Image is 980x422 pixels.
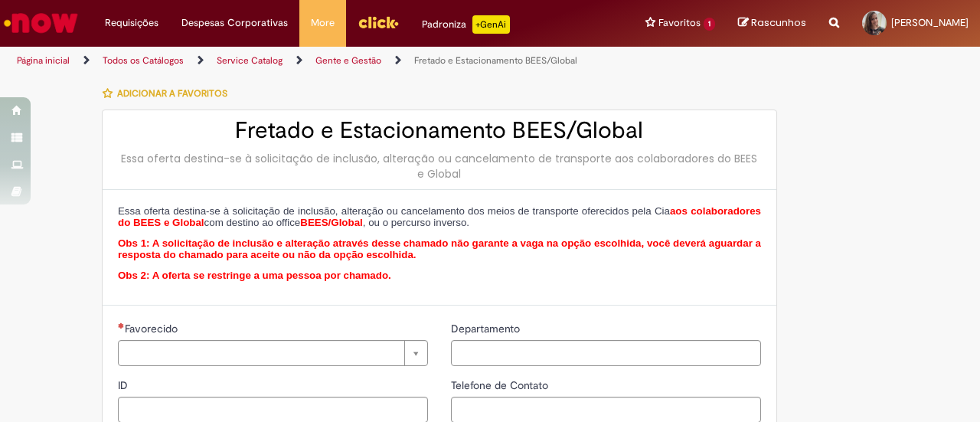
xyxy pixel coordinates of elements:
span: More [311,15,335,31]
a: Página inicial [17,54,70,67]
input: Departamento [451,340,761,366]
button: Adicionar a Favoritos [102,77,236,110]
div: Essa oferta destina-se à solicitação de inclusão, alteração ou cancelamento de transporte aos col... [118,151,761,182]
span: Obs 1: A solicitação de inclusão e alteração através desse chamado não garante a vaga na opção es... [118,237,761,261]
span: Adicionar a Favoritos [117,87,227,100]
span: Despesas Corporativas [181,15,288,31]
span: Necessários [118,322,125,329]
span: [PERSON_NAME] [891,16,969,29]
span: Departamento [451,322,523,335]
span: ID [118,378,131,392]
a: Gente e Gestão [315,54,381,67]
span: aos colaboradores do BEES e Global [118,205,761,229]
div: Padroniza [422,15,510,34]
span: BEES/Global [300,217,362,228]
span: Telefone de Contato [451,378,551,392]
a: Limpar campo Favorecido [118,340,428,366]
img: click_logo_yellow_360x200.png [358,11,399,34]
span: Obs 2: A oferta se restringe a uma pessoa por chamado. [118,270,391,281]
a: Todos os Catálogos [103,54,184,67]
a: Rascunhos [738,16,806,31]
ul: Trilhas de página [11,47,642,75]
a: Service Catalog [217,54,283,67]
span: 1 [704,18,715,31]
span: Requisições [105,15,158,31]
span: Essa oferta destina-se à solicitação de inclusão, alteração ou cancelamento dos meios de transpor... [118,205,761,229]
span: Necessários - Favorecido [125,322,181,335]
span: Favoritos [658,15,701,31]
a: Fretado e Estacionamento BEES/Global [414,54,577,67]
img: ServiceNow [2,8,80,38]
p: +GenAi [472,15,510,34]
span: Rascunhos [751,15,806,30]
h2: Fretado e Estacionamento BEES/Global [118,118,761,143]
